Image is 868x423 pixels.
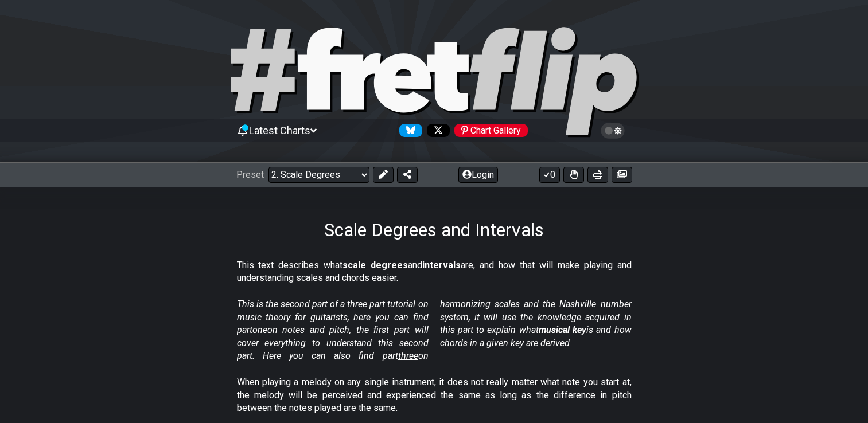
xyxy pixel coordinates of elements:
strong: intervals [422,260,461,271]
button: Share Preset [397,167,418,183]
div: Chart Gallery [454,124,528,137]
span: Latest Charts [249,124,310,136]
h1: Scale Degrees and Intervals [324,219,544,241]
a: Follow #fretflip at X [422,124,450,137]
strong: musical key [539,324,586,335]
button: 0 [539,167,560,183]
span: Toggle light / dark theme [606,126,620,136]
select: Preset [268,167,369,183]
button: Create image [612,167,632,183]
button: Toggle Dexterity for all fretkits [563,167,584,183]
span: three [398,350,418,361]
span: Preset [236,169,264,180]
p: When playing a melody on any single instrument, it does not really matter what note you start at,... [237,376,632,414]
em: This is the second part of a three part tutorial on music theory for guitarists, here you can fin... [237,299,632,361]
p: This text describes what and are, and how that will make playing and understanding scales and cho... [237,259,632,285]
button: Print [587,167,608,183]
span: one [252,324,267,335]
a: #fretflip at Pinterest [450,124,528,137]
strong: scale degrees [342,260,408,271]
button: Edit Preset [373,167,394,183]
button: Login [458,167,498,183]
a: Follow #fretflip at Bluesky [395,124,422,137]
